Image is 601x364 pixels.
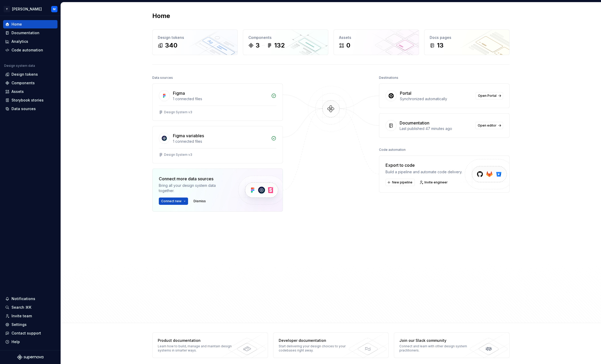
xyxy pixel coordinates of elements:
div: Learn how to build, manage and maintain design systems in smarter ways. [158,344,234,353]
a: Open editor [475,122,503,129]
a: Data sources [3,105,57,113]
span: Dismiss [194,199,206,203]
div: Design System v3 [164,153,192,157]
div: [PERSON_NAME] [12,7,42,12]
button: Y[PERSON_NAME]M [1,3,60,15]
div: 1 connected files [173,139,268,144]
a: Code automation [3,46,57,54]
a: Home [3,20,57,28]
a: Figma1 connected filesDesign System v3 [152,83,283,121]
div: Destinations [379,74,398,81]
div: Assets [339,35,413,40]
div: Assets [11,89,24,94]
div: Documentation [11,30,39,35]
span: Connect new [161,199,182,203]
h2: Home [152,12,170,20]
div: Design tokens [158,35,232,40]
div: Settings [11,322,27,327]
div: Start delivering your design choices to your codebases right away. [279,344,355,353]
a: Analytics [3,37,57,46]
div: Design system data [4,64,35,68]
button: New pipeline [386,179,415,186]
button: Connect new [159,198,188,205]
div: Data sources [11,106,36,111]
a: Components [3,79,57,87]
button: Search ⌘K [3,303,57,312]
div: 13 [437,41,444,50]
div: 132 [274,41,285,50]
a: Storybook stories [3,96,57,104]
a: Figma variables1 connected filesDesign System v3 [152,126,283,163]
div: Docs pages [430,35,504,40]
div: 1 connected files [173,96,268,102]
a: Assets [3,87,57,96]
div: Invite team [11,313,32,319]
div: Help [11,339,20,344]
a: Product documentationLearn how to build, manage and maintain design systems in smarter ways. [152,332,268,358]
div: 3 [256,41,260,50]
div: Components [11,80,35,86]
a: Components3132 [243,29,328,55]
button: Contact support [3,329,57,337]
div: Last published 47 minutes ago [400,126,472,131]
div: Home [11,22,22,27]
div: Notifications [11,296,35,301]
a: Open Portal [476,92,503,99]
div: Code automation [379,146,406,153]
div: Figma [173,90,185,96]
a: Documentation [3,29,57,37]
div: Export to code [386,162,462,168]
span: Invite engineer [424,180,448,184]
div: Design System v3 [164,110,192,114]
a: Docs pages13 [424,29,510,55]
div: 0 [346,41,350,50]
a: Join our Slack communityConnect and learn with other design system practitioners. [394,332,510,358]
div: Connect and learn with other design system practitioners. [399,344,475,353]
div: Search ⌘K [11,305,31,310]
div: Bring all your design system data together. [159,183,229,193]
span: Open Portal [478,94,497,98]
a: Invite team [3,312,57,320]
svg: Supernova Logo [17,355,43,360]
a: Invite engineer [418,179,450,186]
button: Dismiss [191,198,208,205]
a: Design tokens340 [152,29,238,55]
div: Documentation [400,120,429,126]
div: Code automation [11,47,43,53]
div: Contact support [11,331,41,336]
div: Y [4,6,10,12]
div: Storybook stories [11,98,44,103]
div: Portal [400,90,411,96]
div: Connect more data sources [159,176,229,182]
div: Synchronized automatically [400,96,472,102]
div: Data sources [152,74,173,81]
div: Design tokens [11,72,38,77]
div: Figma variables [173,133,204,139]
div: Analytics [11,39,28,44]
div: Components [248,35,323,40]
button: Notifications [3,295,57,303]
a: Design tokens [3,70,57,79]
a: Assets0 [334,29,419,55]
span: New pipeline [392,180,412,184]
a: Developer documentationStart delivering your design choices to your codebases right away. [273,332,389,358]
div: Build a pipeline and automate code delivery. [386,169,462,175]
div: Product documentation [158,338,234,343]
span: Open editor [478,123,497,128]
button: Help [3,338,57,346]
a: Settings [3,320,57,329]
div: 340 [165,41,177,50]
div: Join our Slack community [399,338,475,343]
div: Developer documentation [279,338,355,343]
div: M [53,7,56,11]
